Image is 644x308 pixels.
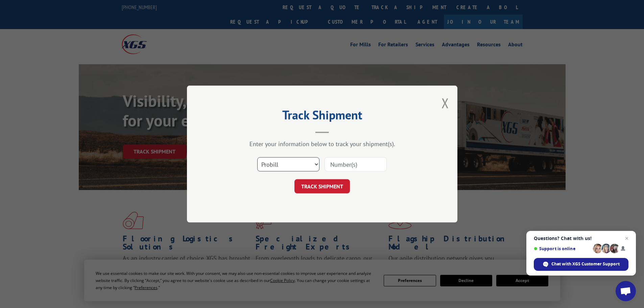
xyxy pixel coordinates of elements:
[534,246,591,251] span: Support is online
[442,94,449,112] button: Close modal
[325,157,387,171] input: Number(s)
[221,110,424,123] h2: Track Shipment
[623,234,631,242] span: Close chat
[616,281,636,301] div: Open chat
[221,140,424,148] div: Enter your information below to track your shipment(s).
[551,261,620,267] span: Chat with XGS Customer Support
[534,236,628,241] span: Questions? Chat with us!
[294,179,350,193] button: TRACK SHIPMENT
[534,258,628,271] div: Chat with XGS Customer Support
